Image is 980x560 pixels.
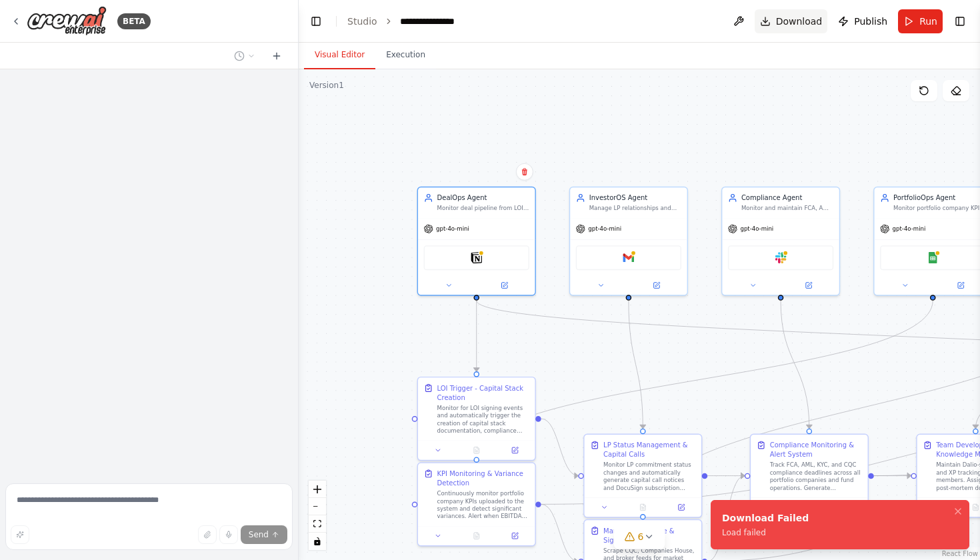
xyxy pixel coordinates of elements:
[437,490,529,521] div: Continuously monitor portfolio company KPIs uploaded to the system and detect significant varianc...
[499,445,531,456] button: Open in side panel
[241,525,287,544] button: Send
[499,530,531,541] button: Open in side panel
[457,530,497,541] button: No output available
[741,205,833,212] div: Monitor and maintain FCA, AML, KYC, and CQC compliance across all portfolio companies and fund op...
[457,445,497,456] button: No output available
[624,301,648,429] g: Edge from 4acb0b34-f6e0-46f8-85f8-24e9da425584 to 34aff70d-fefe-42bd-bcab-4f5ebe3131be
[589,205,681,212] div: Manage LP relationships and automate investor communications including commitments, capital calls...
[375,41,436,69] button: Execution
[629,279,683,291] button: Open in side panel
[516,163,533,181] button: Delete node
[309,481,326,550] div: React Flow controls
[477,279,531,291] button: Open in side panel
[750,433,869,517] div: Compliance Monitoring & Alert SystemTrack FCA, AML, KYC, and CQC compliance deadlines across all ...
[219,525,238,544] button: Click to speak your automation idea
[603,440,695,459] div: LP Status Management & Capital Calls
[417,462,536,546] div: KPI Monitoring & Variance DetectionContinuously monitor portfolio company KPIs uploaded to the sy...
[770,440,862,459] div: Compliance Monitoring & Alert System
[27,6,107,36] img: Logo
[437,469,529,488] div: KPI Monitoring & Variance Detection
[437,205,529,212] div: Monitor deal pipeline from LOI through closing, automate capital stack creation, and coordinate w...
[781,279,835,291] button: Open in side panel
[436,225,469,232] span: gpt-4o-mini
[755,9,828,33] button: Download
[898,9,943,33] button: Run
[741,193,833,203] div: Compliance Agent
[638,530,644,543] span: 6
[589,193,681,203] div: InvestorOS Agent
[417,187,536,296] div: DealOps AgentMonitor deal pipeline from LOI through closing, automate capital stack creation, and...
[472,301,938,457] g: Edge from ad80012c-be1f-4519-a894-a445524bacfa to d2fb4b19-0133-4717-9a95-61af20531a90
[623,252,634,263] img: Gmail
[309,481,326,498] button: zoom in
[919,15,937,28] span: Run
[665,501,697,513] button: Open in side panel
[722,527,809,538] div: Load failed
[740,225,773,232] span: gpt-4o-mini
[721,187,840,296] div: Compliance AgentMonitor and maintain FCA, AML, KYC, and CQC compliance across all portfolio compa...
[309,498,326,515] button: zoom out
[603,526,695,545] div: Market Intelligence & Signal Detection
[623,501,663,513] button: No output available
[722,511,809,525] div: Download Failed
[893,225,926,232] span: gpt-4o-mini
[541,414,579,481] g: Edge from 69374393-8d50-44e6-bef5-bedb96aa3609 to 34aff70d-fefe-42bd-bcab-4f5ebe3131be
[437,404,529,435] div: Monitor for LOI signing events and automatically trigger the creation of capital stack documentat...
[304,41,375,69] button: Visual Editor
[927,252,939,263] img: Google Sheets
[770,461,862,492] div: Track FCA, AML, KYC, and CQC compliance deadlines across all portfolio companies and fund operati...
[309,533,326,550] button: toggle interactivity
[229,48,261,64] button: Switch to previous chat
[347,15,469,28] nav: breadcrumb
[417,377,536,461] div: LOI Trigger - Capital Stack CreationMonitor for LOI signing events and automatically trigger the ...
[347,16,377,27] a: Studio
[614,525,665,549] button: 6
[307,12,325,31] button: Hide left sidebar
[833,9,893,33] button: Publish
[198,525,217,544] button: Upload files
[569,187,688,296] div: InvestorOS AgentManage LP relationships and automate investor communications including commitment...
[603,461,695,492] div: Monitor LP commitment status changes and automatically generate capital call notices and DocuSign...
[707,471,745,480] g: Edge from 34aff70d-fefe-42bd-bcab-4f5ebe3131be to 00792e91-02ce-4ad7-832a-8e78411d9ffa
[249,529,269,540] span: Send
[775,252,787,263] img: Slack
[11,525,29,544] button: Improve this prompt
[854,15,887,28] span: Publish
[309,515,326,533] button: fit view
[309,80,344,91] div: Version 1
[266,48,287,64] button: Start a new chat
[472,301,481,371] g: Edge from beaecb6a-4264-44a3-a210-5844a0543d30 to 69374393-8d50-44e6-bef5-bedb96aa3609
[776,15,823,28] span: Download
[776,301,814,429] g: Edge from 36e2f6ba-fe31-4a93-b68f-d9b74d070840 to 00792e91-02ce-4ad7-832a-8e78411d9ffa
[951,12,969,31] button: Show right sidebar
[437,193,529,203] div: DealOps Agent
[437,383,529,403] div: LOI Trigger - Capital Stack Creation
[117,13,151,29] div: BETA
[471,252,482,263] img: Notion
[583,433,702,517] div: LP Status Management & Capital CallsMonitor LP commitment status changes and automatically genera...
[588,225,621,232] span: gpt-4o-mini
[874,471,911,480] g: Edge from 00792e91-02ce-4ad7-832a-8e78411d9ffa to e91bedb4-51e5-4566-9e6c-f7fc95368904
